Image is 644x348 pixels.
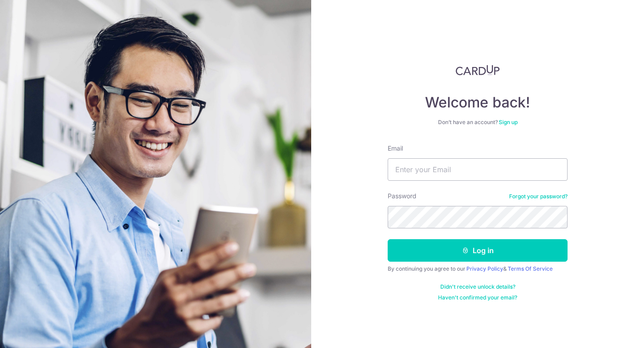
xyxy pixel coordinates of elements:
[388,158,568,181] input: Enter your Email
[388,265,568,272] div: By continuing you agree to our &
[388,119,568,126] div: Don’t have an account?
[466,265,503,272] a: Privacy Policy
[499,119,518,125] a: Sign up
[509,193,568,200] a: Forgot your password?
[440,283,515,290] a: Didn't receive unlock details?
[388,144,403,153] label: Email
[388,192,416,201] label: Password
[388,239,568,262] button: Log in
[388,94,568,112] h4: Welcome back!
[438,294,517,301] a: Haven't confirmed your email?
[456,65,500,76] img: CardUp Logo
[508,265,553,272] a: Terms Of Service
